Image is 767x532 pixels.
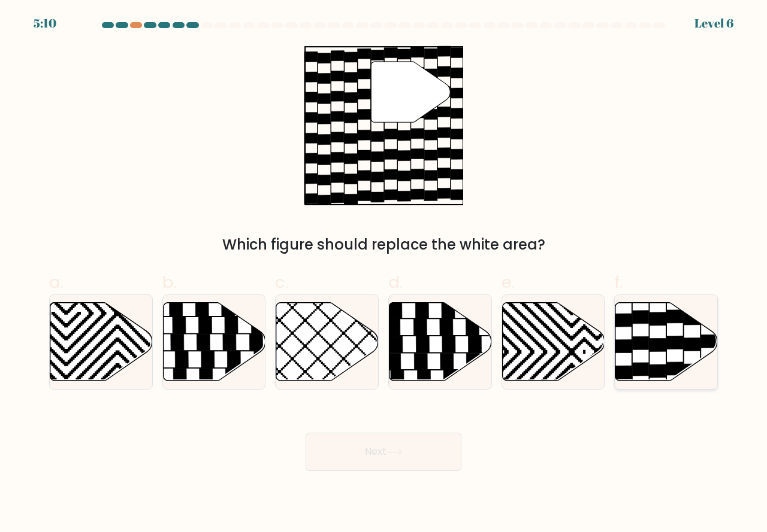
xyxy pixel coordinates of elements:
[56,234,711,256] div: Which figure should replace the white area?
[49,270,64,294] span: a.
[162,270,177,294] span: b.
[502,270,515,294] span: e.
[34,14,56,32] div: 5:10
[614,270,623,294] span: f.
[275,270,288,294] span: c.
[694,14,733,32] div: Level 6
[388,270,403,294] span: d.
[371,62,450,122] g: "
[306,433,461,471] button: Next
